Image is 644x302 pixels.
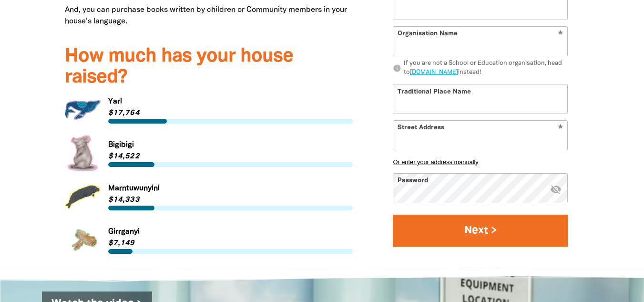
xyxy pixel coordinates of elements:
[65,46,353,88] h3: How much has your house raised?
[410,70,458,75] a: [DOMAIN_NAME]
[65,92,353,258] div: Paginated content
[393,215,568,247] button: Next >
[550,183,562,196] button: visibility_off
[404,59,568,78] div: If you are not a School or Education organisation, head to instead!
[65,4,353,27] p: And, you can purchase books written by children or Community members in your house’s language.
[393,158,568,166] button: Or enter your address manually
[393,64,401,73] i: info
[550,183,562,195] i: Hide password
